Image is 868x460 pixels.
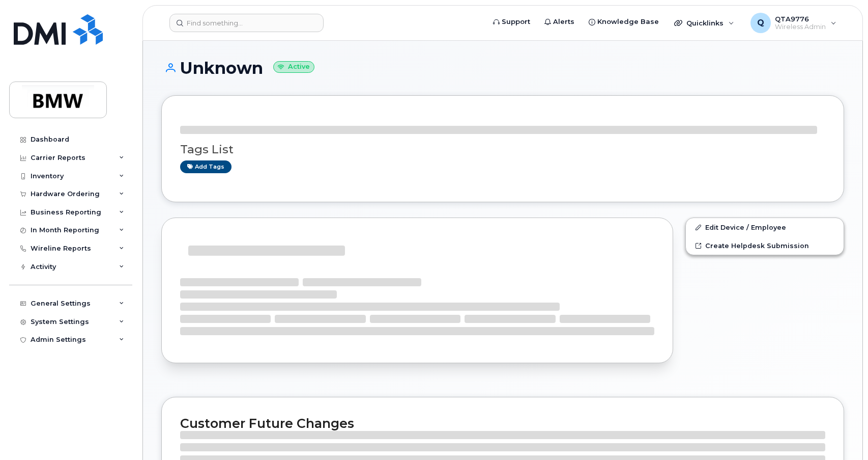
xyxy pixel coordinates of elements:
a: Edit Device / Employee [686,218,844,236]
h3: Tags List [180,143,825,156]
h2: Customer Future Changes [180,416,825,431]
a: Add tags [180,160,232,173]
a: Create Helpdesk Submission [686,236,844,255]
small: Active [273,61,314,73]
h1: Unknown [161,59,844,77]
